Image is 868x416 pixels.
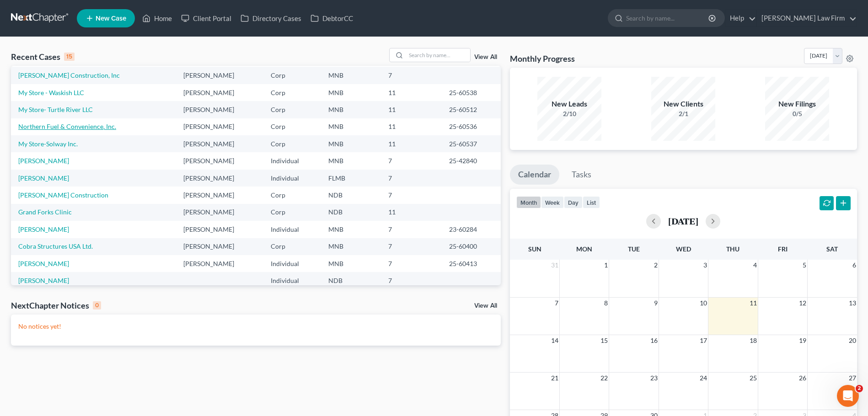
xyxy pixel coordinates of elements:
[848,373,857,384] span: 27
[96,15,126,22] span: New Case
[537,99,601,109] div: New Leads
[11,51,75,62] div: Recent Cases
[550,373,559,384] span: 21
[321,152,381,169] td: MNB
[649,373,659,384] span: 23
[765,109,829,118] div: 0/5
[848,335,857,346] span: 20
[381,255,442,272] td: 7
[442,118,500,135] td: 25-60536
[749,298,758,309] span: 11
[653,298,659,309] span: 9
[757,10,857,27] a: [PERSON_NAME] Law Firm
[626,10,710,27] input: Search by name...
[442,255,500,272] td: 25-60413
[321,204,381,221] td: NDB
[263,204,321,221] td: Corp
[18,208,72,216] a: Grand Forks Clinic
[321,170,381,187] td: FLMB
[749,373,758,384] span: 25
[668,216,698,226] h2: [DATE]
[321,272,381,289] td: NDB
[856,385,863,392] span: 2
[138,10,177,27] a: Home
[676,245,691,253] span: Wed
[442,238,500,255] td: 25-60400
[381,135,442,152] td: 11
[263,101,321,118] td: Corp
[474,303,497,309] a: View All
[537,109,601,118] div: 2/10
[18,106,93,113] a: My Store- Turtle River LLC
[442,152,500,169] td: 25-42840
[263,238,321,255] td: Corp
[798,335,807,346] span: 19
[550,260,559,271] span: 31
[263,187,321,203] td: Corp
[93,301,101,309] div: 0
[18,225,69,233] a: [PERSON_NAME]
[381,84,442,101] td: 11
[64,53,75,61] div: 15
[18,157,69,165] a: [PERSON_NAME]
[726,245,739,253] span: Thu
[321,221,381,238] td: MNB
[321,135,381,152] td: MNB
[852,260,857,271] span: 6
[176,152,263,169] td: [PERSON_NAME]
[381,170,442,187] td: 7
[848,298,857,309] span: 13
[603,298,609,309] span: 8
[321,67,381,84] td: MNB
[600,373,609,384] span: 22
[510,165,559,185] a: Calendar
[18,89,84,96] a: My Store - Waskish LLC
[541,196,564,208] button: week
[649,335,659,346] span: 16
[554,298,559,309] span: 7
[653,260,659,271] span: 2
[176,221,263,238] td: [PERSON_NAME]
[826,245,838,253] span: Sat
[263,118,321,135] td: Corp
[550,335,559,346] span: 14
[176,135,263,152] td: [PERSON_NAME]
[176,187,263,203] td: [PERSON_NAME]
[381,204,442,221] td: 11
[628,245,640,253] span: Tue
[18,123,116,130] a: Northern Fuel & Convenience, Inc.
[263,152,321,169] td: Individual
[442,101,500,118] td: 25-60512
[263,272,321,289] td: Individual
[177,10,236,27] a: Client Portal
[510,53,575,64] h3: Monthly Progress
[699,298,708,309] span: 10
[442,135,500,152] td: 25-60537
[528,245,541,253] span: Sun
[798,373,807,384] span: 26
[583,196,600,208] button: list
[176,118,263,135] td: [PERSON_NAME]
[381,187,442,203] td: 7
[236,10,306,27] a: Directory Cases
[837,385,859,407] iframe: Intercom live chat
[263,135,321,152] td: Corp
[18,140,78,148] a: My Store-Solway Inc.
[18,242,93,250] a: Cobra Structures USA Ltd.
[564,196,583,208] button: day
[576,245,592,253] span: Mon
[18,260,69,267] a: [PERSON_NAME]
[321,84,381,101] td: MNB
[442,221,500,238] td: 23-60284
[381,101,442,118] td: 11
[752,260,758,271] span: 4
[176,101,263,118] td: [PERSON_NAME]
[699,373,708,384] span: 24
[18,71,120,79] a: [PERSON_NAME] Construction, Inc
[516,196,541,208] button: month
[321,255,381,272] td: MNB
[321,187,381,203] td: NDB
[176,238,263,255] td: [PERSON_NAME]
[176,255,263,272] td: [PERSON_NAME]
[603,260,609,271] span: 1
